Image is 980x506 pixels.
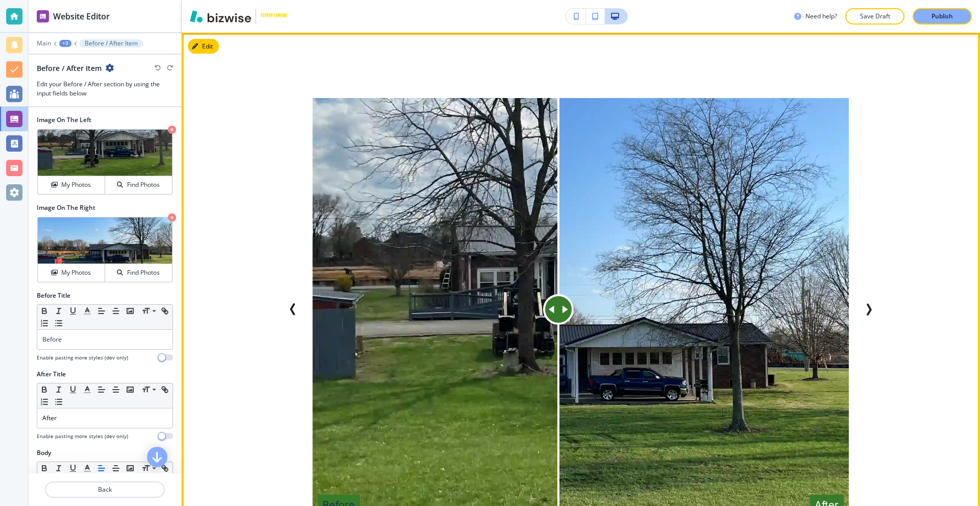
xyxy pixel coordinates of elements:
h2: After Title [37,370,66,379]
button: Save Draft [845,8,904,25]
p: After [42,414,167,423]
h2: Website Editor [53,10,110,22]
button: Next Slide [859,299,879,320]
div: My PhotosFind Photos [37,216,173,283]
h3: Edit your Before / After section by using the input fields below [37,80,173,98]
h4: Enable pasting more styles (dev only) [37,432,128,440]
button: My Photos [38,264,105,282]
h4: Enable pasting more styles (dev only) [37,354,128,362]
h2: Body [37,448,51,457]
button: Find Photos [105,264,172,282]
h4: My Photos [61,180,91,189]
h3: Need help? [805,12,837,21]
img: editor icon [37,10,49,22]
button: Edit [188,39,219,54]
button: Find Photos [105,176,172,194]
img: Bizwise Logo [190,10,251,22]
button: +3 [59,40,71,47]
button: My Photos [38,176,105,194]
button: Before / After Item [80,39,143,47]
h2: Image On The Right [37,203,173,212]
h2: Before / After Item [37,63,102,74]
p: Publish [932,12,953,21]
p: Before / After Item [85,40,138,47]
div: My PhotosFind Photos [37,129,173,195]
h4: Find Photos [127,180,160,189]
span: Before [42,335,62,344]
button: Back [45,481,165,498]
p: Save Draft [859,12,891,21]
img: Your Logo [260,13,288,19]
button: Main [37,40,51,47]
button: Publish [913,8,972,25]
button: Previous Slide [283,299,303,320]
h4: My Photos [61,268,91,277]
h2: Before Title [37,291,70,300]
p: Back [46,485,164,494]
h2: Image On The Left [37,115,173,125]
h4: Find Photos [127,268,160,277]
